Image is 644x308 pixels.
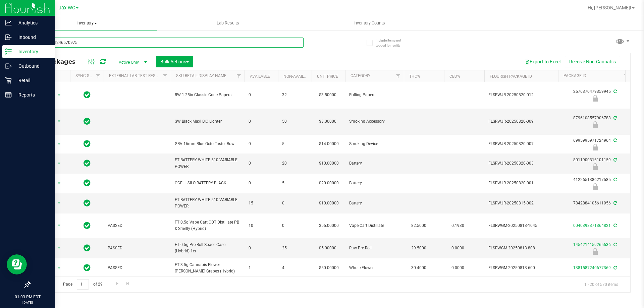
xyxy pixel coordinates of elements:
button: Bulk Actions [156,56,193,67]
span: 25 [282,245,308,251]
p: Reports [12,91,52,99]
span: In Sync [84,139,91,148]
span: Sync from Compliance System [612,177,617,182]
span: $3.00000 [316,117,340,126]
span: Smoking Device [349,141,400,147]
span: PASSED [108,245,167,251]
a: Go to the next page [112,279,122,288]
span: FT BATTERY WHITE 510 VARIABLE POWER [175,197,240,209]
inline-svg: Analytics [5,19,12,26]
span: 0 [249,141,274,147]
span: Lab Results [208,20,248,26]
span: Sync from Compliance System [612,201,617,205]
span: FT 3.5g Cannabis Flower [PERSON_NAME] Grapes (Hybrid) [175,262,240,274]
span: Raw Pre-Roll [349,245,400,251]
span: Whole Flower [349,265,400,271]
span: FT BATTERY WHITE 510 VARIABLE POWER [175,157,240,170]
span: select [55,117,63,126]
a: Package ID [563,73,586,78]
span: All Packages [35,58,82,65]
a: Category [351,73,370,78]
span: 1 [249,265,274,271]
span: 0.0000 [448,243,468,253]
span: Sync from Compliance System [612,89,617,94]
span: Page of 29 [57,279,108,290]
span: GRV 16mm Blue Octo-Taster Bowl [175,141,240,147]
a: External Lab Test Result [109,73,162,78]
span: In Sync [84,117,91,126]
a: Filter [93,70,104,82]
span: 30.4000 [408,263,430,273]
a: Lab Results [157,16,299,30]
span: FLSRWGM-20250813-600 [488,265,554,271]
span: $14.00000 [316,139,342,149]
a: Filter [233,70,245,82]
span: In Sync [84,90,91,100]
span: CCELL SILO BATTERY BLACK [175,180,240,186]
span: 82.5000 [408,221,430,231]
span: $10.00000 [316,198,342,208]
span: 32 [282,92,308,98]
span: 10 [249,223,274,229]
span: In Sync [84,221,91,230]
span: 29.5000 [408,243,430,253]
span: FT 0.5g Vape Cart CDT Distillate PB & Smelly (Hybrid) [175,219,240,232]
inline-svg: Reports [5,91,12,98]
span: 0 [282,200,308,206]
span: Smoking Accessory [349,118,400,125]
p: Outbound [12,62,52,70]
a: Flourish Package ID [490,74,532,79]
a: Available [250,74,270,79]
span: In Sync [84,243,91,253]
span: FLSRWJR-20250820-007 [488,141,554,147]
span: select [55,243,63,253]
div: 7842884105611956 [557,200,633,206]
span: FLSRWJR-20250820-003 [488,160,554,167]
span: select [55,263,63,273]
span: In Sync [84,263,91,272]
span: In Sync [84,159,91,168]
a: Filter [621,70,632,82]
span: 15 [249,200,274,206]
span: Battery [349,160,400,167]
button: Receive Non-Cannabis [565,56,620,67]
span: 50 [282,118,308,125]
span: 4 [282,265,308,271]
a: 1454214159265636 [573,242,611,247]
span: 0 [249,92,274,98]
span: 20 [282,160,308,167]
span: Inventory Counts [344,20,394,26]
button: Export to Excel [520,56,565,67]
span: 0.1930 [448,221,468,231]
inline-svg: Inventory [5,48,12,55]
span: 5 [282,180,308,186]
div: 8796108557906788 [557,115,633,128]
inline-svg: Inbound [5,34,12,41]
span: FLSRWJR-20250820-012 [488,92,554,98]
a: THC% [409,74,420,79]
a: Unit Price [317,74,338,79]
a: Inventory [16,16,157,30]
span: select [55,90,63,100]
div: 2576370479359945 [557,88,633,102]
span: 5 [282,141,308,147]
span: $3.50000 [316,90,340,100]
p: 01:03 PM EDT [3,294,52,300]
input: 1 [77,279,89,290]
div: Newly Received [557,163,633,170]
a: Filter [393,70,404,82]
span: In Sync [84,178,91,188]
div: 4122651386217585 [557,177,633,190]
span: 0 [249,245,274,251]
span: FLSRWJR-20250820-009 [488,118,554,125]
span: Include items not tagged for facility [376,38,409,48]
span: Inventory [16,20,157,26]
span: FLSRWGM-20250813-808 [488,245,554,251]
span: $55.00000 [316,221,342,231]
div: Newly Received [557,121,633,128]
a: 0040398371364821 [573,223,611,228]
span: 0 [249,118,274,125]
span: 0 [282,223,308,229]
a: Non-Available [283,74,313,79]
span: Sync from Compliance System [612,138,617,143]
